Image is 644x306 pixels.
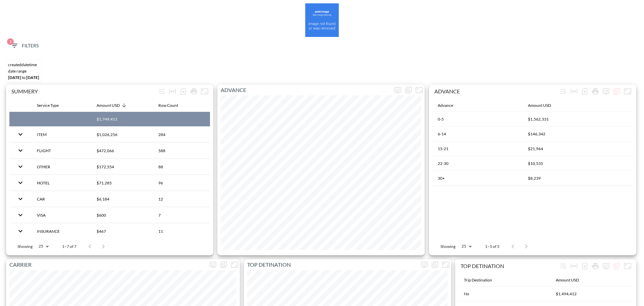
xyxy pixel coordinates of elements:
[37,101,67,110] span: Service Type
[37,101,59,110] div: Service Type
[432,141,523,156] th: 15-21
[11,88,156,94] div: SUMMERY
[438,101,462,110] span: Advance
[32,143,91,159] th: FLIGHT
[392,85,403,95] button: more
[32,223,91,239] th: INSURANCE
[459,287,550,301] th: No
[208,259,218,270] span: Display settings
[432,171,523,186] th: 30+
[32,175,91,191] th: HOTEL
[97,101,128,110] span: Amount USD
[590,86,601,97] div: Print
[523,171,633,186] th: $8,239
[10,42,39,50] span: Filters
[32,191,91,207] th: CAR
[15,209,26,221] button: expand row
[432,112,523,127] th: 0-5
[156,86,167,97] div: Wrap text
[217,86,392,94] p: ADVANCE
[590,261,601,271] div: Print
[158,101,187,110] span: Row Count
[17,244,33,249] p: Showing
[91,143,153,159] th: $472,066
[15,161,26,172] button: expand row
[167,86,178,97] div: Toggle table layout between fixed and auto (default: auto)
[8,75,39,80] span: [DATE] [DATE]
[528,101,551,110] div: Amount USD
[91,127,153,142] th: $1,026,256
[438,101,453,110] div: Advance
[558,261,569,271] div: Wrap text
[558,86,569,97] div: Wrap text
[419,259,430,270] span: Display settings
[7,38,14,45] span: 1
[153,127,210,142] th: 284
[229,259,240,270] button: Fullscreen
[305,3,339,37] img: amsalem-2.png
[601,86,611,97] span: Display settings
[218,259,229,270] div: Show chart as table
[579,86,590,97] div: Number of rows selected for download: 5
[414,85,425,95] button: Fullscreen
[523,141,633,156] th: $21,964
[461,263,558,269] div: TOP DETINATION
[556,276,579,284] div: Amount USD
[8,62,39,67] div: CREATEDDATETIME
[464,276,492,284] div: Trip Destination
[158,101,178,110] div: Row Count
[91,207,153,223] th: $600
[523,156,633,171] th: $10,535
[440,244,455,249] p: Showing
[15,145,26,156] button: expand row
[15,129,26,140] button: expand row
[569,86,579,97] div: Toggle table layout between fixed and auto (default: auto)
[15,177,26,188] button: expand row
[91,223,153,239] th: $467
[464,276,501,284] span: Trip Destination
[91,191,153,207] th: $6,184
[32,127,91,142] th: ITEM
[8,69,39,74] div: DATE RANGE
[153,175,210,191] th: 96
[528,101,560,110] span: Amount USD
[178,86,189,97] div: Number of rows selected for download: 7
[579,261,590,271] div: Number of rows selected for download: 86
[62,244,76,249] p: 1–7 of 7
[153,207,210,223] th: 7
[15,225,26,237] button: expand row
[403,85,414,95] div: Show chart as table
[153,223,210,239] th: 11
[523,127,633,141] th: $146,342
[601,261,611,271] span: Display settings
[622,261,633,271] button: Fullscreen
[440,259,451,270] button: Fullscreen
[611,86,622,97] div: Show chart as table
[189,86,199,97] div: Print
[244,261,419,269] p: TOP DETINATION
[8,40,41,52] button: 1Filters
[153,143,210,159] th: 588
[485,244,499,249] p: 1–5 of 5
[22,75,25,80] span: to
[432,156,523,171] th: 22-30
[91,112,153,127] th: $1,749,411
[622,86,633,97] button: Fullscreen
[523,112,633,127] th: $1,562,331
[32,207,91,223] th: VISA
[91,175,153,191] th: $71,285
[392,85,403,95] span: Display settings
[556,276,588,284] span: Amount USD
[601,261,611,271] button: more
[153,159,210,175] th: 88
[199,86,210,97] button: Fullscreen
[6,261,208,269] p: CARRIER
[432,127,523,141] th: 6-14
[550,287,633,301] th: $1,494,412
[97,101,120,110] div: Amount USD
[434,88,558,94] div: ADVANCE
[611,261,622,271] div: Show chart as table
[15,193,26,205] button: expand row
[35,242,51,251] div: 25
[569,261,579,271] div: Toggle table layout between fixed and auto (default: auto)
